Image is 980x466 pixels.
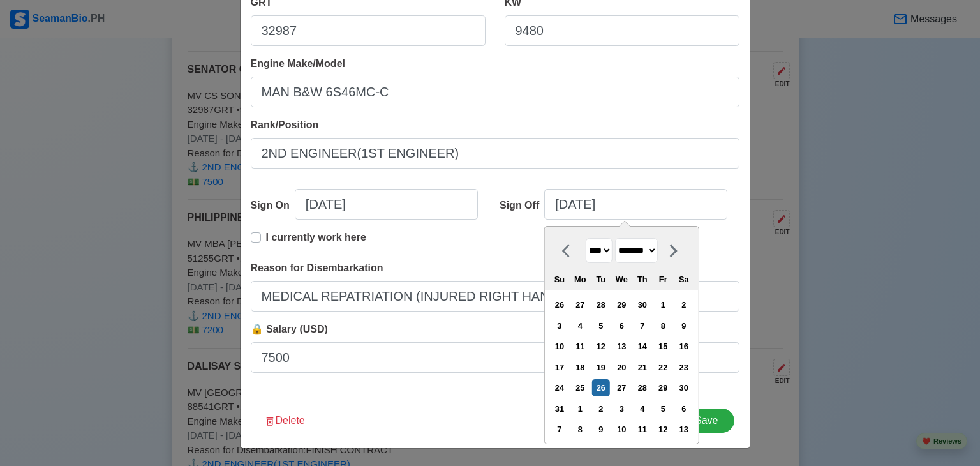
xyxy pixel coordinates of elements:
div: Choose Wednesday, January 10th, 2024 [613,421,630,438]
input: ex. 2500 [251,342,739,373]
input: 33922 [251,15,486,46]
div: Sign Off [500,198,544,213]
p: I currently work here [266,230,366,245]
div: Choose Thursday, December 21st, 2023 [634,359,651,376]
div: Choose Thursday, December 28th, 2023 [634,379,651,396]
div: Choose Friday, January 12th, 2024 [655,421,672,438]
div: Choose Friday, December 29th, 2023 [655,379,672,396]
div: Choose Wednesday, December 20th, 2023 [613,359,630,376]
div: Choose Thursday, December 7th, 2023 [634,317,651,334]
div: Sa [675,271,692,288]
div: Sign On [251,198,295,213]
div: Choose Sunday, January 7th, 2024 [551,421,568,438]
input: Ex. Man B&W MC [251,77,739,107]
span: Engine Make/Model [251,58,345,69]
div: Su [551,271,568,288]
div: Choose Sunday, December 24th, 2023 [551,379,568,396]
div: Choose Monday, December 4th, 2023 [572,317,589,334]
div: month 2023-12 [549,295,694,440]
div: Choose Sunday, November 26th, 2023 [551,296,568,313]
input: Ex: Third Officer or 3/OFF [251,138,739,169]
div: Choose Monday, December 11th, 2023 [572,338,589,355]
div: Choose Wednesday, November 29th, 2023 [613,296,630,313]
div: Choose Wednesday, January 3rd, 2024 [613,400,630,417]
div: Choose Saturday, December 23rd, 2023 [675,359,692,376]
button: Delete [256,409,313,433]
div: Choose Wednesday, December 13th, 2023 [613,338,630,355]
div: Choose Wednesday, December 27th, 2023 [613,379,630,396]
div: Choose Sunday, December 10th, 2023 [551,338,568,355]
div: Choose Friday, January 5th, 2024 [655,400,672,417]
div: Choose Tuesday, January 2nd, 2024 [592,400,609,417]
div: Choose Thursday, January 4th, 2024 [634,400,651,417]
div: Choose Saturday, December 16th, 2023 [675,338,692,355]
div: Choose Thursday, December 14th, 2023 [634,338,651,355]
span: Rank/Position [251,119,319,130]
div: Choose Tuesday, December 5th, 2023 [592,317,609,334]
div: Choose Monday, November 27th, 2023 [572,296,589,313]
span: 🔒 Salary (USD) [251,324,328,334]
div: Choose Sunday, December 31st, 2023 [551,400,568,417]
input: 8000 [505,15,739,46]
div: Tu [592,271,609,288]
button: Save [679,409,734,433]
div: Choose Saturday, January 6th, 2024 [675,400,692,417]
div: Choose Tuesday, January 9th, 2024 [592,421,609,438]
div: Th [634,271,651,288]
div: Choose Friday, December 8th, 2023 [655,317,672,334]
div: Choose Sunday, December 3rd, 2023 [551,317,568,334]
span: Reason for Disembarkation [251,262,383,273]
div: Choose Friday, December 1st, 2023 [655,296,672,313]
div: Choose Monday, December 25th, 2023 [572,379,589,396]
input: Your reason for disembarkation... [251,281,739,312]
div: Choose Saturday, January 13th, 2024 [675,421,692,438]
div: Fr [655,271,672,288]
div: Choose Tuesday, December 19th, 2023 [592,359,609,376]
div: Choose Monday, January 1st, 2024 [572,400,589,417]
div: Mo [572,271,589,288]
div: Choose Tuesday, December 12th, 2023 [592,338,609,355]
div: Choose Monday, December 18th, 2023 [572,359,589,376]
div: Choose Thursday, January 11th, 2024 [634,421,651,438]
div: We [613,271,630,288]
div: Choose Friday, December 15th, 2023 [655,338,672,355]
div: Choose Sunday, December 17th, 2023 [551,359,568,376]
div: Choose Tuesday, December 26th, 2023 [592,379,609,396]
div: Choose Wednesday, December 6th, 2023 [613,317,630,334]
div: Choose Thursday, November 30th, 2023 [634,296,651,313]
div: Choose Monday, January 8th, 2024 [572,421,589,438]
div: Choose Saturday, December 9th, 2023 [675,317,692,334]
div: Choose Saturday, December 2nd, 2023 [675,296,692,313]
div: Choose Friday, December 22nd, 2023 [655,359,672,376]
div: Choose Saturday, December 30th, 2023 [675,379,692,396]
div: Choose Tuesday, November 28th, 2023 [592,296,609,313]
